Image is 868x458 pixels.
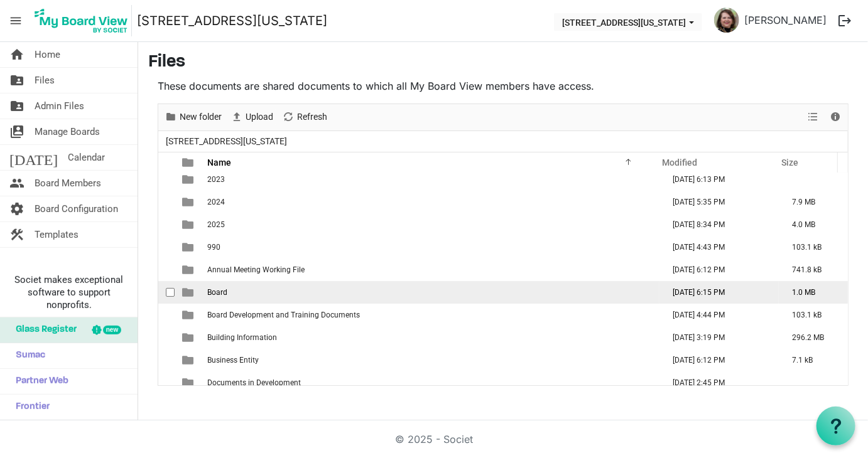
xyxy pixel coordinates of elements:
[35,68,55,93] span: Files
[175,326,203,349] td: is template cell column header type
[203,281,659,304] td: Board is template cell column header Name
[207,220,225,229] span: 2025
[207,356,259,365] span: Business Entity
[207,175,225,184] span: 2023
[659,349,779,371] td: May 25, 2025 6:12 PM column header Modified
[158,304,175,326] td: checkbox
[203,304,659,326] td: Board Development and Training Documents is template cell column header Name
[158,213,175,236] td: checkbox
[4,9,28,33] span: menu
[158,326,175,349] td: checkbox
[175,304,203,326] td: is template cell column header type
[244,109,274,125] span: Upload
[9,93,24,119] span: folder_shared
[35,171,101,196] span: Board Members
[659,281,779,304] td: May 25, 2025 6:15 PM column header Modified
[203,371,659,394] td: Documents in Development is template cell column header Name
[659,371,779,394] td: May 25, 2025 2:45 PM column header Modified
[779,281,848,304] td: 1.0 MB is template cell column header Size
[395,433,473,445] a: © 2025 - Societ
[781,157,798,168] span: Size
[163,134,290,149] span: [STREET_ADDRESS][US_STATE]
[779,191,848,213] td: 7.9 MB is template cell column header Size
[659,304,779,326] td: May 25, 2025 4:44 PM column header Modified
[779,258,848,281] td: 741.8 kB is template cell column header Size
[280,109,330,125] button: Refresh
[803,104,825,130] div: View
[296,109,328,125] span: Refresh
[158,371,175,394] td: checkbox
[9,317,77,343] span: Glass Register
[158,281,175,304] td: checkbox
[207,288,227,297] span: Board
[103,326,121,334] div: new
[203,236,659,258] td: 990 is template cell column header Name
[158,258,175,281] td: checkbox
[207,378,301,387] span: Documents in Development
[226,104,278,130] div: Upload
[9,119,24,144] span: switch_account
[35,42,60,67] span: Home
[827,109,844,125] button: Details
[779,326,848,349] td: 296.2 MB is template cell column header Size
[779,213,848,236] td: 4.0 MB is template cell column header Size
[158,349,175,371] td: checkbox
[35,119,100,144] span: Manage Boards
[9,171,24,196] span: people
[35,222,79,247] span: Templates
[9,369,68,394] span: Partner Web
[175,371,203,394] td: is template cell column header type
[175,258,203,281] td: is template cell column header type
[175,213,203,236] td: is template cell column header type
[203,326,659,349] td: Building Information is template cell column header Name
[9,196,24,221] span: settings
[35,196,118,221] span: Board Configuration
[160,104,226,130] div: New folder
[9,222,24,247] span: construction
[137,8,327,33] a: [STREET_ADDRESS][US_STATE]
[779,236,848,258] td: 103.1 kB is template cell column header Size
[31,5,137,36] a: My Board View Logo
[6,274,132,311] span: Societ makes exceptional software to support nonprofits.
[779,371,848,394] td: is template cell column header Size
[163,109,224,125] button: New folder
[207,243,220,252] span: 990
[779,168,848,191] td: is template cell column header Size
[203,349,659,371] td: Business Entity is template cell column header Name
[779,304,848,326] td: 103.1 kB is template cell column header Size
[662,157,697,168] span: Modified
[739,8,832,33] a: [PERSON_NAME]
[659,191,779,213] td: May 25, 2025 5:35 PM column header Modified
[9,145,58,170] span: [DATE]
[175,281,203,304] td: is template cell column header type
[175,191,203,213] td: is template cell column header type
[659,213,779,236] td: September 04, 2025 8:34 PM column header Modified
[35,93,84,119] span: Admin Files
[9,395,50,420] span: Frontier
[278,104,332,130] div: Refresh
[175,168,203,191] td: is template cell column header type
[203,258,659,281] td: Annual Meeting Working File is template cell column header Name
[9,68,24,93] span: folder_shared
[31,5,132,36] img: My Board View Logo
[207,157,231,168] span: Name
[207,265,305,274] span: Annual Meeting Working File
[178,109,223,125] span: New folder
[148,52,858,73] h3: Files
[779,349,848,371] td: 7.1 kB is template cell column header Size
[68,145,105,170] span: Calendar
[554,13,702,31] button: 216 E Washington Blvd dropdownbutton
[207,198,225,206] span: 2024
[158,236,175,258] td: checkbox
[207,333,277,342] span: Building Information
[158,191,175,213] td: checkbox
[203,168,659,191] td: 2023 is template cell column header Name
[659,258,779,281] td: May 25, 2025 6:12 PM column header Modified
[207,311,360,319] span: Board Development and Training Documents
[659,168,779,191] td: May 25, 2025 6:13 PM column header Modified
[158,168,175,191] td: checkbox
[659,236,779,258] td: May 25, 2025 4:43 PM column header Modified
[9,42,24,67] span: home
[175,349,203,371] td: is template cell column header type
[203,191,659,213] td: 2024 is template cell column header Name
